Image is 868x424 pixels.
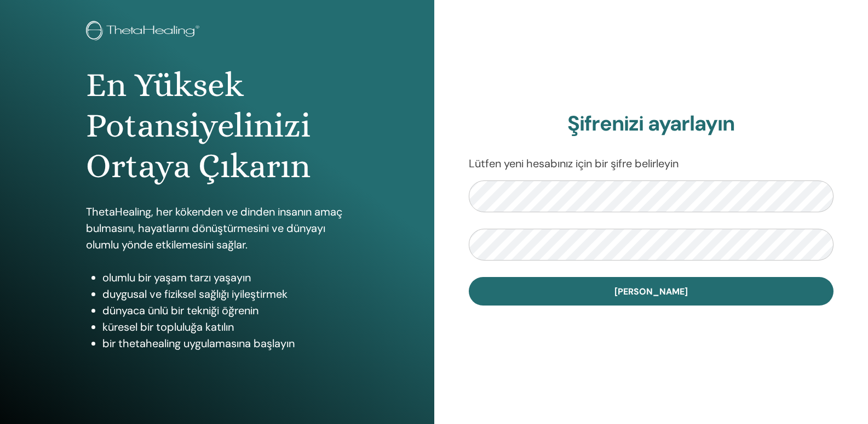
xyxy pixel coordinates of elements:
button: [PERSON_NAME] [469,277,834,306]
font: En Yüksek Potansiyelinizi Ortaya Çıkarın [86,65,311,186]
font: dünyaca ünlü bir tekniği öğrenin [102,303,258,318]
font: Lütfen yeni hesabınız için bir şifre belirleyin [469,156,679,171]
font: ThetaHealing, her kökenden ve dinden insanın amaç bulmasını, hayatlarını dönüştürmesini ve dünyay... [86,205,342,252]
font: küresel bir topluluğa katılın [102,320,234,334]
font: olumlu bir yaşam tarzı yaşayın [102,270,251,285]
font: bir thetahealing uygulamasına başlayın [102,336,295,350]
font: duygusal ve fiziksel sağlığı iyileştirmek [102,287,288,301]
font: [PERSON_NAME] [614,286,688,297]
font: Şifrenizi ayarlayın [567,110,734,137]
